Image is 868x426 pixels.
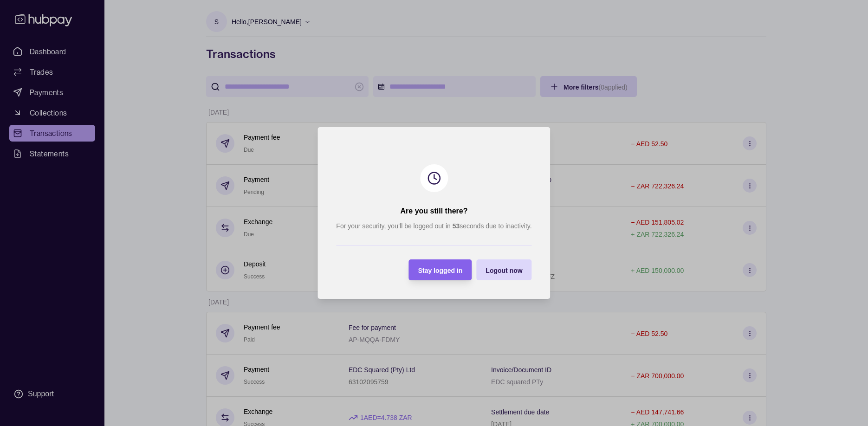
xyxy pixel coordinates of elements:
strong: 53 [453,222,460,230]
h2: Are you still there? [401,206,468,216]
span: Logout now [486,267,522,274]
button: Logout now [476,259,531,280]
button: Stay logged in [409,259,472,280]
span: Stay logged in [418,267,463,274]
p: For your security, you’ll be logged out in seconds due to inactivity. [336,221,531,231]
